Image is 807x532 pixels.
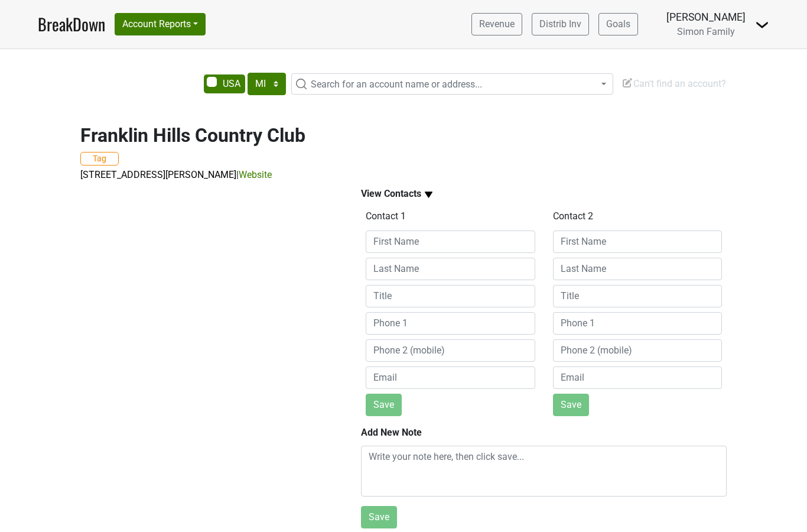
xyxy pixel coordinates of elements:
input: Phone 1 [553,312,723,335]
button: Tag [80,152,119,166]
img: arrow_down.svg [421,187,436,202]
div: [PERSON_NAME] [666,9,746,25]
input: First Name [366,231,535,253]
input: Email [553,366,723,389]
p: | [80,168,727,182]
label: Contact 1 [366,209,406,223]
input: Last Name [366,258,535,280]
a: Website [239,169,272,180]
a: Revenue [471,13,522,35]
span: Simon Family [677,26,735,37]
span: Search for an account name or address... [311,79,482,90]
img: Dropdown Menu [755,18,769,32]
input: Phone 2 (mobile) [366,339,535,362]
button: Save [366,394,402,416]
input: Email [366,366,535,389]
input: Last Name [553,258,723,280]
b: Add New Note [361,427,422,438]
span: Can't find an account? [621,78,726,89]
a: Distrib Inv [532,13,589,35]
input: Phone 2 (mobile) [553,339,723,362]
a: Goals [598,13,638,35]
a: BreakDown [38,12,105,37]
b: View Contacts [361,188,421,199]
label: Contact 2 [553,209,593,223]
a: [STREET_ADDRESS][PERSON_NAME] [80,169,236,180]
h2: Franklin Hills Country Club [80,124,727,147]
input: Phone 1 [366,312,535,335]
input: First Name [553,231,723,253]
input: Title [366,285,535,307]
button: Save [553,394,589,416]
input: Title [553,285,723,307]
button: Save [361,506,397,528]
img: Edit [621,77,633,89]
button: Account Reports [115,13,206,35]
